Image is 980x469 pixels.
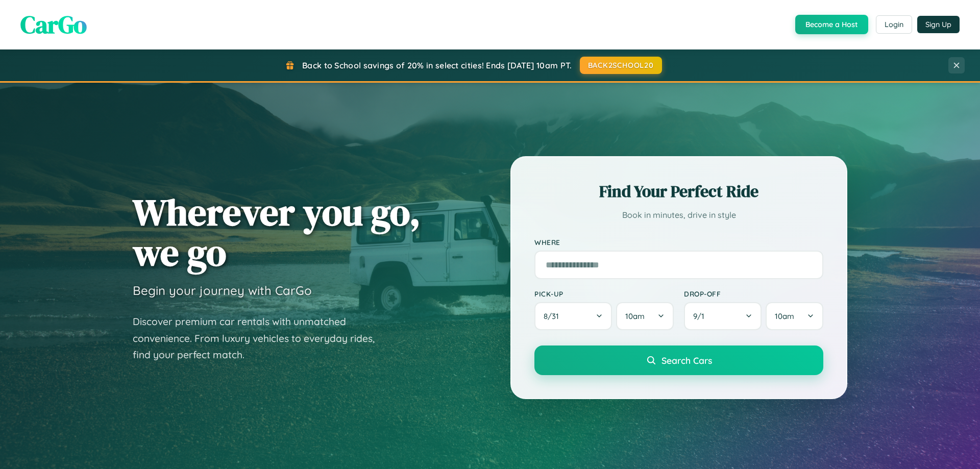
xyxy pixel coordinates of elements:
span: Back to School savings of 20% in select cities! Ends [DATE] 10am PT. [302,60,572,70]
button: 10am [616,302,674,330]
span: 9 / 1 [693,311,709,321]
p: Discover premium car rentals with unmatched convenience. From luxury vehicles to everyday rides, ... [133,313,388,363]
span: 10am [625,311,645,321]
button: Sign Up [917,16,960,33]
span: 8 / 31 [544,311,564,321]
h3: Begin your journey with CarGo [133,283,312,298]
label: Pick-up [534,289,674,298]
span: 10am [775,311,794,321]
button: Login [876,15,912,34]
p: Book in minutes, drive in style [534,208,823,223]
label: Drop-off [684,289,823,298]
button: 9/1 [684,302,762,330]
span: Search Cars [661,355,712,366]
h1: Wherever you go, we go [133,192,421,273]
label: Where [534,238,823,246]
span: CarGo [20,8,87,41]
button: BACK2SCHOOL20 [580,57,662,74]
button: 10am [766,302,823,330]
button: Become a Host [795,15,868,34]
button: 8/31 [534,302,612,330]
h2: Find Your Perfect Ride [534,180,823,203]
button: Search Cars [534,345,823,375]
